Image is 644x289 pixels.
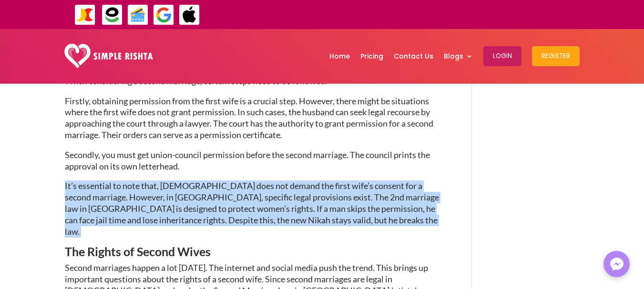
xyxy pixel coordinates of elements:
[65,149,430,171] span: Secondly, you must get union-council permission before the second marriage. The council prints th...
[360,31,383,81] a: Pricing
[532,46,580,66] button: Register
[65,244,211,259] strong: The Rights of Second Wives
[65,96,433,140] span: Firstly, obtaining permission from the first wife is a crucial step. However, there might be situ...
[153,4,174,26] img: GooglePay-icon
[102,4,123,26] img: EasyPaisa-icon
[74,4,96,26] img: JazzCash-icon
[607,255,626,274] img: Messenger
[65,180,439,236] span: It’s essential to note that, [DEMOGRAPHIC_DATA] does not demand the first wife’s consent for a se...
[532,31,580,81] a: Register
[483,31,521,81] a: Login
[444,31,473,81] a: Blogs
[179,4,200,26] img: ApplePay-icon
[483,46,521,66] button: Login
[394,31,433,81] a: Contact Us
[65,41,442,86] span: allows men to marry again while their first wife is still alive. It is applicable to both [DEMOGR...
[329,31,350,81] a: Home
[127,4,149,26] img: Credit Cards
